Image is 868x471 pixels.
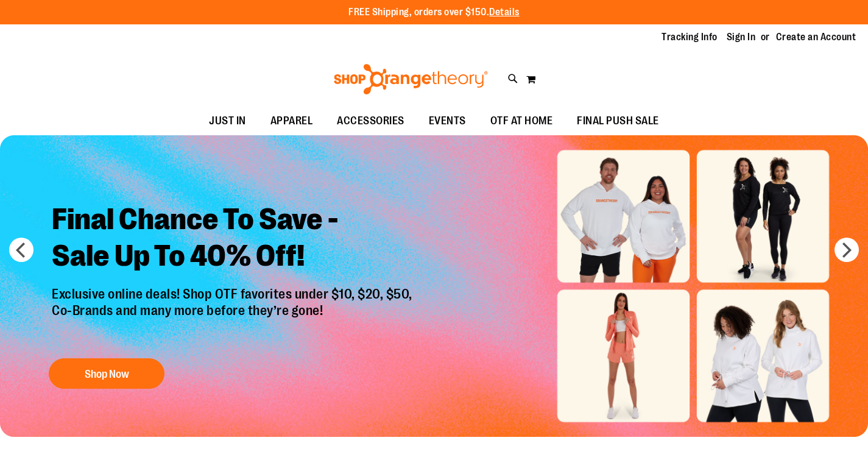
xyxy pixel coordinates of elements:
[43,192,425,286] h2: Final Chance To Save - Sale Up To 40% Off!
[834,238,859,262] button: next
[197,107,258,135] a: JUST IN
[565,107,671,135] a: FINAL PUSH SALE
[417,107,478,135] a: EVENTS
[49,358,164,389] button: Shop Now
[258,107,325,135] a: APPAREL
[270,107,313,135] span: APPAREL
[490,107,553,135] span: OTF AT HOME
[429,107,466,135] span: EVENTS
[577,107,659,135] span: FINAL PUSH SALE
[727,30,756,44] a: Sign In
[9,238,34,262] button: prev
[348,5,520,19] p: FREE Shipping, orders over $150.
[337,107,404,135] span: ACCESSORIES
[209,107,246,135] span: JUST IN
[43,286,425,346] p: Exclusive online deals! Shop OTF favorites under $10, $20, $50, Co-Brands and many more before th...
[489,7,520,18] a: Details
[776,30,856,44] a: Create an Account
[332,64,490,94] img: Shop Orangetheory
[43,192,425,395] a: Final Chance To Save -Sale Up To 40% Off! Exclusive online deals! Shop OTF favorites under $10, $...
[325,107,417,135] a: ACCESSORIES
[478,107,565,135] a: OTF AT HOME
[662,30,718,44] a: Tracking Info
